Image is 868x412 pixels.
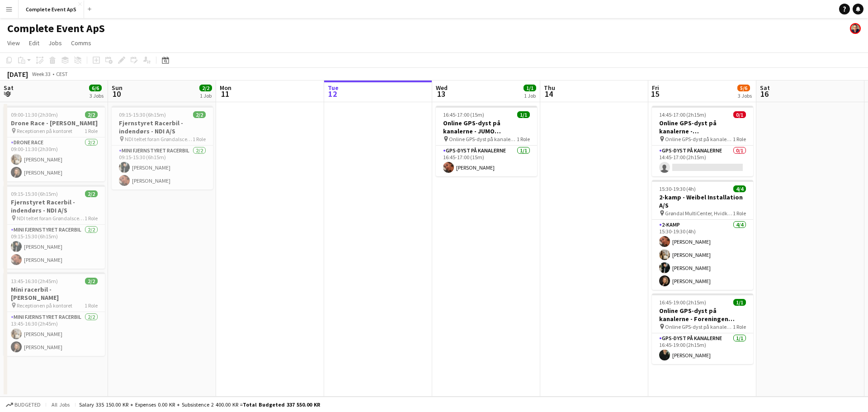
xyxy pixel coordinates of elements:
[652,220,753,290] app-card-role: 2-kamp4/415:30-19:30 (4h)[PERSON_NAME][PERSON_NAME][PERSON_NAME][PERSON_NAME]
[218,89,231,99] span: 11
[125,136,193,142] span: NDI teltet foran Grøndalscenteret
[11,190,58,197] span: 09:15-15:30 (6h15m)
[85,278,98,284] span: 2/2
[45,37,66,49] a: Jobs
[85,128,98,134] span: 1 Role
[524,92,536,99] div: 1 Job
[733,210,746,217] span: 1 Role
[733,111,746,118] span: 0/1
[11,111,58,118] span: 09:00-11:30 (2h30m)
[112,84,123,92] span: Sun
[524,85,536,91] span: 1/1
[48,39,62,47] span: Jobs
[112,119,213,135] h3: Fjernstyret Racerbil - indendørs - NDI A/S
[7,39,20,47] span: View
[659,111,706,118] span: 14:45-17:00 (2h15m)
[759,89,770,99] span: 16
[652,84,659,92] span: Fri
[517,136,530,142] span: 1 Role
[17,215,85,222] span: NDI teltet foran Grøndalscenteret
[89,85,102,91] span: 6/6
[652,180,753,290] app-job-card: 15:30-19:30 (4h)4/42-kamp - Weibel Installation A/S Grøndal MultiCenter, Hvidkildevej, [GEOGRAPHI...
[760,84,770,92] span: Sat
[436,84,448,92] span: Wed
[110,89,123,99] span: 10
[17,128,72,134] span: Receptionen på kontoret
[434,89,448,99] span: 13
[659,185,696,192] span: 15:30-19:30 (4h)
[652,333,753,364] app-card-role: GPS-dyst på kanalerne1/116:45-19:00 (2h15m)[PERSON_NAME]
[4,37,24,49] a: View
[7,70,28,79] div: [DATE]
[119,111,166,118] span: 09:15-15:30 (6h15m)
[90,92,104,99] div: 3 Jobs
[14,402,41,408] span: Budgeted
[4,225,105,269] app-card-role: Mini Fjernstyret Racerbil2/209:15-15:30 (6h15m)[PERSON_NAME][PERSON_NAME]
[2,89,14,99] span: 9
[517,111,530,118] span: 1/1
[200,92,212,99] div: 1 Job
[733,299,746,306] span: 1/1
[71,39,91,47] span: Comms
[4,285,105,302] h3: Mini racerbil - [PERSON_NAME]
[665,136,733,142] span: Online GPS-dyst på kanalerne
[193,111,206,118] span: 2/2
[436,119,537,135] h3: Online GPS-dyst på kanalerne - JUMO [GEOGRAPHIC_DATA] A/S
[4,119,105,127] h3: Drone Race - [PERSON_NAME]
[4,106,105,181] app-job-card: 09:00-11:30 (2h30m)2/2Drone Race - [PERSON_NAME] Receptionen på kontoret1 RoleDrone Race2/209:00-...
[665,323,733,330] span: Online GPS-dyst på kanalerne
[25,37,43,49] a: Edit
[542,89,555,99] span: 14
[652,193,753,209] h3: 2-kamp - Weibel Installation A/S
[193,136,206,142] span: 1 Role
[652,294,753,364] div: 16:45-19:00 (2h15m)1/1Online GPS-dyst på kanalerne - Foreningen BLOXHUB Online GPS-dyst på kanale...
[443,111,484,118] span: 16:45-17:00 (15m)
[326,89,339,99] span: 12
[733,323,746,330] span: 1 Role
[30,71,52,77] span: Week 33
[7,22,105,35] h1: Complete Event ApS
[112,106,213,189] app-job-card: 09:15-15:30 (6h15m)2/2Fjernstyret Racerbil - indendørs - NDI A/S NDI teltet foran Grøndalscentere...
[29,39,39,47] span: Edit
[544,84,555,92] span: Thu
[651,89,659,99] span: 15
[79,401,320,408] div: Salary 335 150.00 KR + Expenses 0.00 KR + Subsistence 2 400.00 KR =
[17,302,72,309] span: Receptionen på kontoret
[659,299,706,306] span: 16:45-19:00 (2h15m)
[4,312,105,356] app-card-role: Mini Fjernstyret Racerbil2/213:45-16:30 (2h45m)[PERSON_NAME][PERSON_NAME]
[243,401,320,408] span: Total Budgeted 337 550.00 KR
[4,185,105,269] app-job-card: 09:15-15:30 (6h15m)2/2Fjernstyret Racerbil - indendørs - NDI A/S NDI teltet foran Grøndalscentere...
[5,400,42,410] button: Budgeted
[220,84,231,92] span: Mon
[737,85,750,91] span: 5/6
[652,106,753,176] app-job-card: 14:45-17:00 (2h15m)0/1Online GPS-dyst på kanalerne - [GEOGRAPHIC_DATA] Online GPS-dyst på kanaler...
[436,106,537,176] app-job-card: 16:45-17:00 (15m)1/1Online GPS-dyst på kanalerne - JUMO [GEOGRAPHIC_DATA] A/S Online GPS-dyst på ...
[436,146,537,176] app-card-role: GPS-dyst på kanalerne1/116:45-17:00 (15m)[PERSON_NAME]
[85,215,98,222] span: 1 Role
[4,137,105,181] app-card-role: Drone Race2/209:00-11:30 (2h30m)[PERSON_NAME][PERSON_NAME]
[4,198,105,214] h3: Fjernstyret Racerbil - indendørs - NDI A/S
[11,278,58,284] span: 13:45-16:30 (2h45m)
[652,119,753,135] h3: Online GPS-dyst på kanalerne - [GEOGRAPHIC_DATA]
[738,92,752,99] div: 3 Jobs
[4,84,14,92] span: Sat
[328,84,339,92] span: Tue
[85,302,98,309] span: 1 Role
[50,401,71,408] span: All jobs
[733,185,746,192] span: 4/4
[652,307,753,323] h3: Online GPS-dyst på kanalerne - Foreningen BLOXHUB
[652,146,753,176] app-card-role: GPS-dyst på kanalerne0/114:45-17:00 (2h15m)
[19,0,84,18] button: Complete Event ApS
[112,146,213,189] app-card-role: Mini Fjernstyret Racerbil2/209:15-15:30 (6h15m)[PERSON_NAME][PERSON_NAME]
[4,272,105,356] app-job-card: 13:45-16:30 (2h45m)2/2Mini racerbil - [PERSON_NAME] Receptionen på kontoret1 RoleMini Fjernstyret...
[449,136,517,142] span: Online GPS-dyst på kanalerne
[199,85,212,91] span: 2/2
[67,37,95,49] a: Comms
